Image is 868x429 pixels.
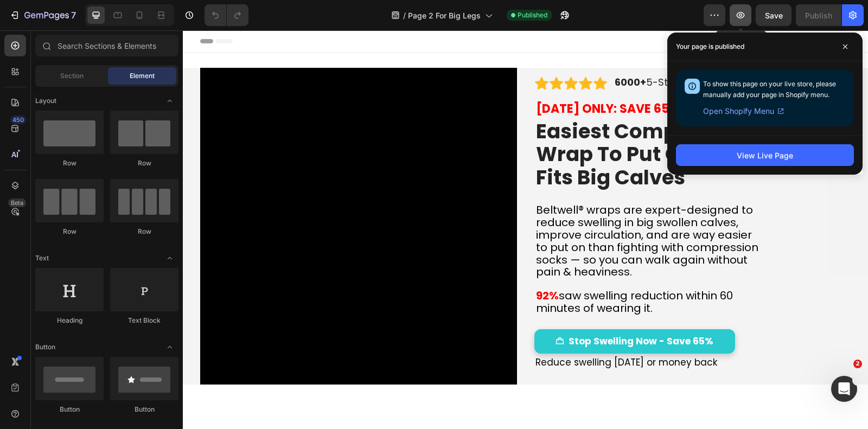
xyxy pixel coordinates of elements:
[130,71,155,81] span: Element
[35,35,178,56] input: Search Sections & Elements
[161,249,178,267] span: Toggle open
[35,316,104,325] div: Heading
[432,45,463,59] strong: 6000+
[352,299,552,324] a: Stop Swelling Now - Save 65%
[353,325,534,338] span: Reduce swelling [DATE] or money back
[518,10,547,20] span: Published
[161,92,178,110] span: Toggle open
[35,342,55,352] span: Button
[35,405,104,414] div: Button
[432,45,537,59] span: 5-Star Reviews
[353,172,576,249] span: Beltwell® wraps are expert-designed to reduce swelling in big swollen calves, improve circulation...
[71,9,76,22] p: 7
[110,227,178,236] div: Row
[353,258,376,273] strong: 92%
[403,10,406,21] span: /
[35,158,104,168] div: Row
[205,4,248,26] div: Undo/Redo
[304,187,321,204] button: Carousel Next Arrow
[737,150,793,161] div: View Live Page
[408,10,481,21] span: Page 2 For Big Legs
[353,258,550,285] span: saw swelling reduction within 60 minutes of wearing it.
[703,105,774,118] span: Open Shopify Menu
[353,70,497,87] span: [DATE] ONLY: SAVE 65%
[110,316,178,325] div: Text Block
[353,87,571,161] span: Easiest Compression Wrap To Put On That Fits Big Calves
[110,158,178,168] div: Row
[110,405,178,414] div: Button
[60,71,84,81] span: Section
[765,11,783,20] span: Save
[831,376,857,402] iframe: Intercom live chat
[4,4,81,26] button: 7
[8,199,26,207] div: Beta
[386,304,531,317] strong: Stop Swelling Now - Save 65%
[35,96,56,106] span: Layout
[703,80,836,99] span: To show this page on your live store, please manually add your page in Shopify menu.
[756,4,792,26] button: Save
[35,253,49,263] span: Text
[183,30,868,429] iframe: Design area
[676,144,854,166] button: View Live Page
[35,227,104,236] div: Row
[676,41,744,52] p: Your page is published
[805,10,832,21] div: Publish
[796,4,841,26] button: Publish
[161,338,178,356] span: Toggle open
[853,360,862,368] span: 2
[10,116,26,124] div: 450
